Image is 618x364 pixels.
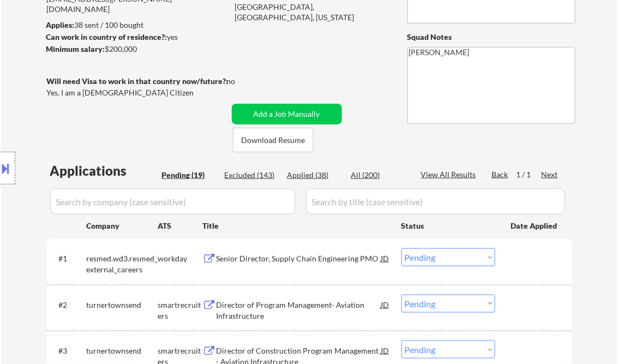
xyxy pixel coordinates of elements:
div: no [227,76,258,87]
input: Search by title (case sensitive) [306,188,565,214]
div: #2 [59,300,78,311]
strong: Minimum salary: [46,44,105,53]
div: Title [203,220,391,231]
div: yes [46,32,225,43]
div: Senior Director, Supply Chain Engineering PMO [217,253,381,264]
button: Download Resume [233,128,314,152]
strong: Can work in country of residence?: [46,32,167,41]
div: Excluded (143) [225,170,279,181]
div: Applied (38) [287,170,342,181]
div: Status [401,216,495,235]
div: JD [380,248,391,268]
div: Date Applied [511,220,559,231]
div: $200,000 [46,44,228,55]
div: turnertownsend [87,300,158,311]
div: All (200) [351,170,406,181]
div: 1 / 1 [517,169,542,180]
button: Add a Job Manually [232,104,342,124]
div: #3 [59,345,78,356]
strong: Applies: [46,20,75,29]
div: Director of Program Management- Aviation Infrastructure [217,300,381,321]
div: Next [542,169,559,180]
div: JD [380,341,391,360]
div: 38 sent / 100 bought [46,20,228,31]
div: JD [380,295,391,314]
div: Back [492,169,509,180]
div: View All Results [421,169,479,180]
div: Squad Notes [407,32,575,43]
div: smartrecruiters [158,300,203,321]
div: turnertownsend [87,345,158,356]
